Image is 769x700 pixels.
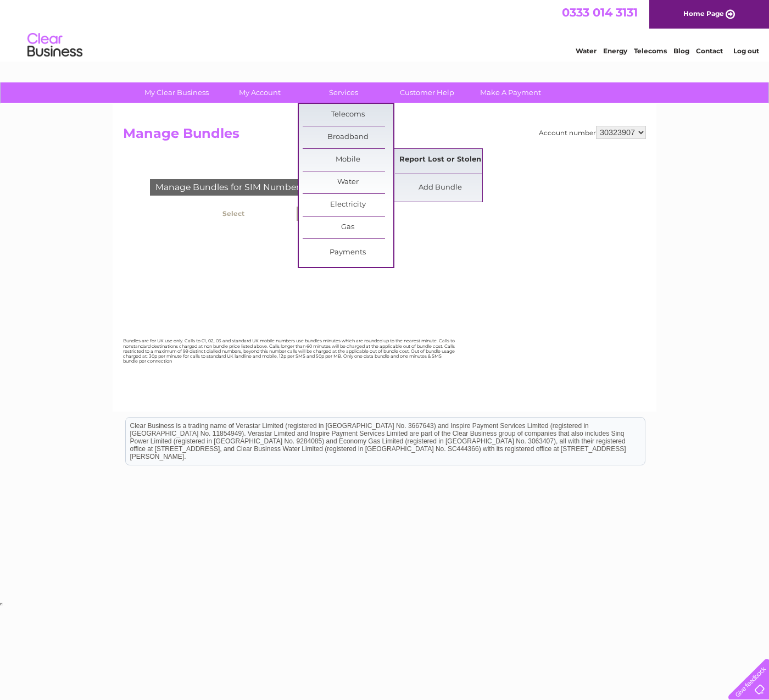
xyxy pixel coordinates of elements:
a: Gas [303,216,393,238]
a: Make A Payment [465,82,556,103]
div: Account number [539,126,646,139]
a: Water [576,47,597,55]
div: Clear Business is a trading name of Verastar Limited (registered in [GEOGRAPHIC_DATA] No. 3667643... [126,6,645,53]
div: Manage Bundles for SIM Number [150,179,430,196]
a: Blog [673,47,689,55]
a: Telecoms [303,104,393,126]
a: Payments [303,242,393,264]
a: Energy [603,47,627,55]
a: Report Lost or Stolen [395,149,486,171]
div: Bundles are for UK use only. Calls to 01, 02, 03 and standard UK mobile numbers use bundles minut... [123,338,457,364]
h2: Manage Bundles [123,126,646,147]
a: Log out [733,47,759,55]
a: Customer Help [382,82,472,103]
a: Mobile [303,149,393,171]
a: 0333 014 3131 [562,5,638,19]
a: My Clear Business [131,82,222,103]
a: Telecoms [634,47,667,55]
a: Water [303,171,393,193]
a: Contact [696,47,723,55]
a: My Account [215,82,305,103]
a: Broadband [303,126,393,148]
a: Electricity [303,194,393,216]
a: Services [298,82,389,103]
th: Select [217,204,294,224]
img: logo.png [27,29,83,62]
a: Add Bundle [395,177,486,199]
